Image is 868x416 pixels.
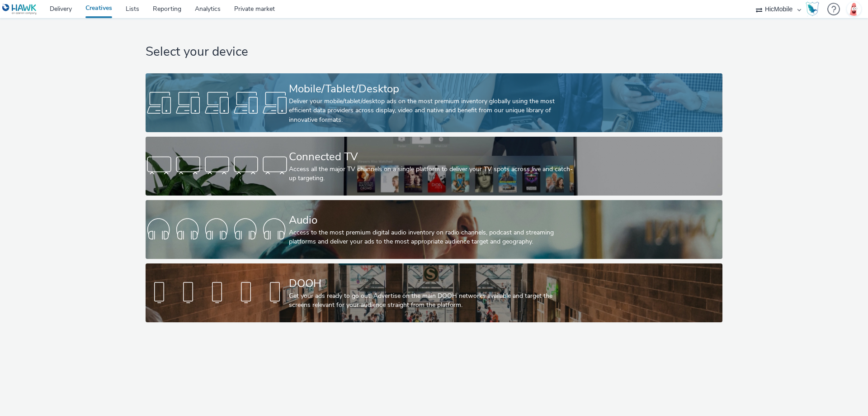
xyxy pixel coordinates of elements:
a: AudioAccess to the most premium digital audio inventory on radio channels, podcast and streaming ... [146,200,722,259]
div: Deliver your mobile/tablet/desktop ads on the most premium inventory globally using the most effi... [289,97,576,124]
div: Access to the most premium digital audio inventory on radio channels, podcast and streaming platf... [289,228,576,247]
div: Mobile/Tablet/Desktop [289,81,576,97]
img: Giovanni Strada [847,2,861,16]
div: Audio [289,212,576,228]
div: Access all the major TV channels on a single platform to deliver your TV spots across live and ca... [289,165,576,183]
a: Connected TVAccess all the major TV channels on a single platform to deliver your TV spots across... [146,137,722,196]
div: Get your ads ready to go out! Advertise on the main DOOH networks available and target the screen... [289,292,576,310]
img: undefined Logo [2,4,37,15]
a: DOOHGet your ads ready to go out! Advertise on the main DOOH networks available and target the sc... [146,263,722,322]
img: Hawk Academy [806,2,819,16]
div: DOOH [289,276,576,292]
h1: Select your device [146,43,722,61]
a: Hawk Academy [806,2,823,16]
a: Mobile/Tablet/DesktopDeliver your mobile/tablet/desktop ads on the most premium inventory globall... [146,73,722,132]
div: Connected TV [289,149,576,165]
